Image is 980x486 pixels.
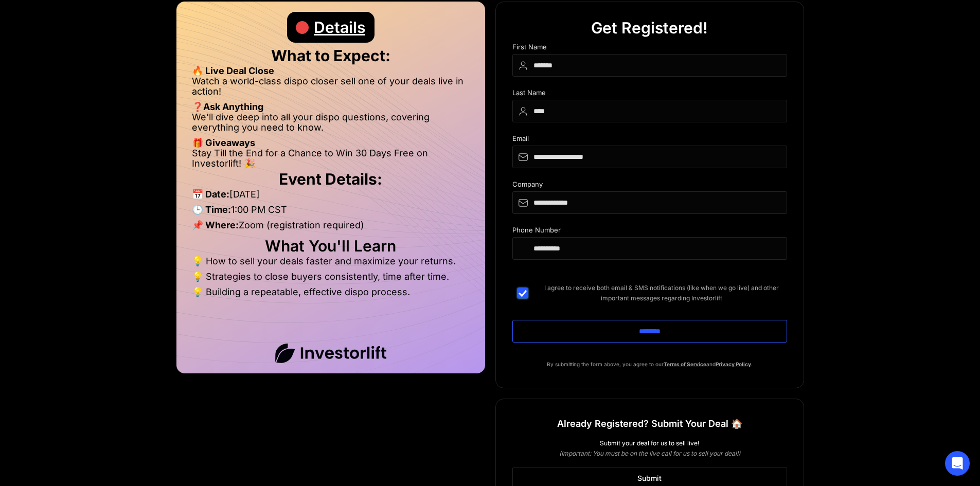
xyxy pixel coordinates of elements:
div: Submit your deal for us to sell live! [512,438,787,448]
div: Details [314,12,365,43]
h2: What You'll Learn [192,241,470,251]
div: Phone Number [512,226,787,237]
li: Watch a world-class dispo closer sell one of your deals live in action! [192,76,470,102]
form: DIspo Day Main Form [512,43,787,359]
div: Company [512,181,787,191]
div: First Name [512,43,787,54]
h1: Already Registered? Submit Your Deal 🏠 [557,415,742,433]
strong: ❓Ask Anything [192,101,263,112]
li: We’ll dive deep into all your dispo questions, covering everything you need to know. [192,112,470,138]
div: Open Intercom Messenger [945,451,970,476]
span: I agree to receive both email & SMS notifications (like when we go live) and other important mess... [536,283,787,303]
strong: 📌 Where: [192,220,239,230]
li: 💡 Strategies to close buyers consistently, time after time. [192,272,470,287]
li: Stay Till the End for a Chance to Win 30 Days Free on Investorlift! 🎉 [192,148,470,169]
strong: Event Details: [279,170,382,188]
li: Zoom (registration required) [192,220,470,236]
strong: 🎁 Giveaways [192,137,255,148]
li: 💡 How to sell your deals faster and maximize your returns. [192,256,470,272]
p: By submitting the form above, you agree to our and . [512,359,787,369]
div: Last Name [512,89,787,100]
a: Privacy Policy [716,361,751,367]
strong: 🔥 Live Deal Close [192,65,274,76]
li: 1:00 PM CST [192,205,470,220]
div: Get Registered! [591,12,708,43]
em: (Important: You must be on the live call for us to sell your deal!) [559,449,740,457]
strong: 🕒 Time: [192,204,231,215]
strong: 📅 Date: [192,189,229,200]
div: Email [512,135,787,146]
li: [DATE] [192,189,470,205]
li: 💡 Building a repeatable, effective dispo process. [192,287,470,297]
a: Terms of Service [664,361,706,367]
strong: What to Expect: [271,46,390,65]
